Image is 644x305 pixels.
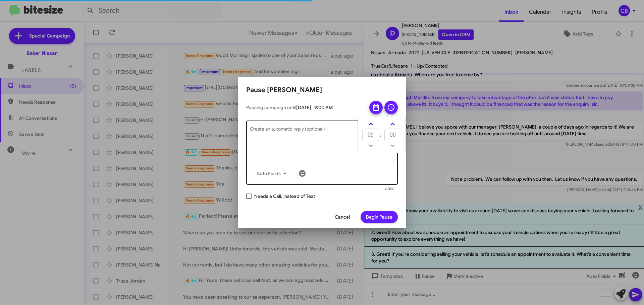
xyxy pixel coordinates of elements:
span: Cancel [335,211,350,223]
td: : [379,128,384,142]
span: 9:00 AM [314,104,333,110]
mat-hint: 0/450 [385,187,394,191]
span: [DATE] [296,104,311,110]
span: Needs a Call, instead of Text [254,192,315,200]
input: MM [384,129,401,141]
button: Begin Pause [361,211,398,223]
button: Cancel [329,211,355,223]
span: Pausing campaign until [246,104,364,111]
span: Begin Pause [366,211,392,223]
input: HH [362,129,379,141]
button: Auto Fields [251,167,294,179]
h2: Pause [PERSON_NAME] [246,85,398,95]
span: Auto Fields [257,167,289,179]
